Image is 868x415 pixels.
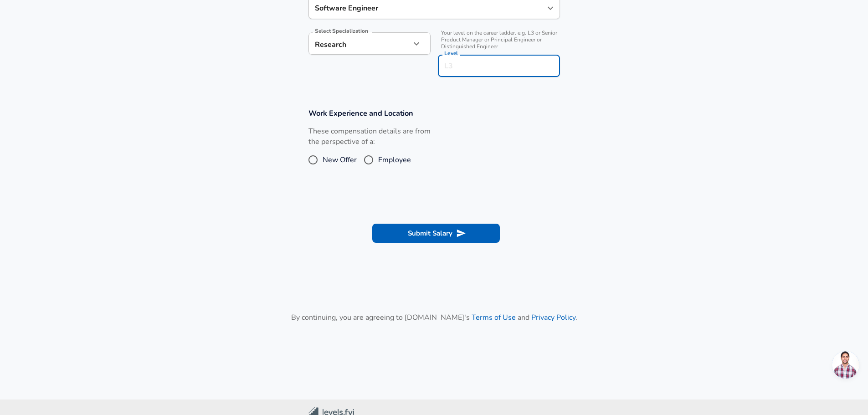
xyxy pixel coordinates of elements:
[438,30,560,50] span: Your level on the career ladder. e.g. L3 or Senior Product Manager or Principal Engineer or Disti...
[315,28,368,34] label: Select Specialization
[444,51,458,56] label: Level
[308,32,411,55] div: Research
[308,108,560,118] h3: Work Experience and Location
[531,313,575,323] a: Privacy Policy
[378,154,411,165] span: Employee
[323,154,357,165] span: New Offer
[472,313,516,323] a: Terms of Use
[442,59,556,73] input: L3
[544,2,557,15] button: Open
[832,351,859,379] div: Open chat
[308,126,431,147] label: These compensation details are from the perspective of a:
[372,224,500,243] button: Submit Salary
[313,1,542,15] input: Software Engineer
